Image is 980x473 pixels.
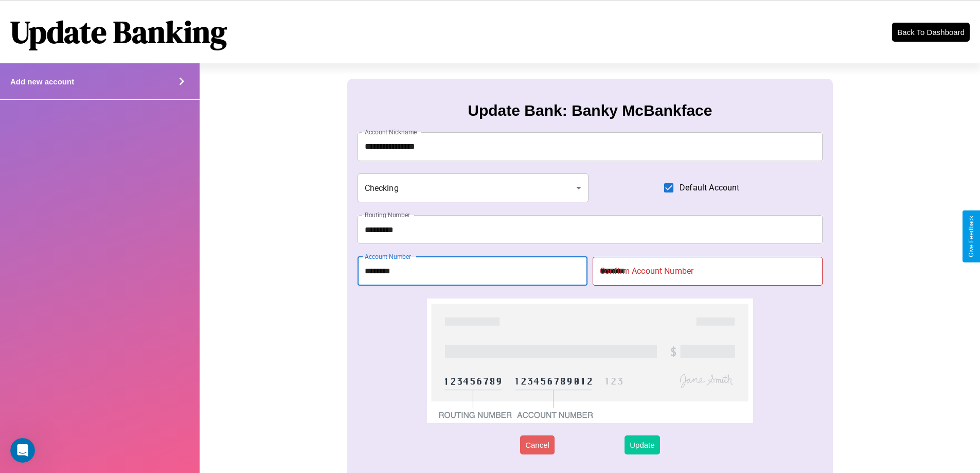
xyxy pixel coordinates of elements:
[10,77,74,86] h4: Add new account
[358,173,589,202] div: Checking
[680,182,739,194] span: Default Account
[968,216,975,257] div: Give Feedback
[520,435,555,454] button: Cancel
[892,23,970,42] button: Back To Dashboard
[365,211,410,219] label: Routing Number
[427,299,753,423] img: check
[10,11,227,53] h1: Update Banking
[365,252,411,261] label: Account Number
[10,438,35,463] iframe: Intercom live chat
[468,102,712,119] h3: Update Bank: Banky McBankface
[365,128,417,136] label: Account Nickname
[625,435,660,454] button: Update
